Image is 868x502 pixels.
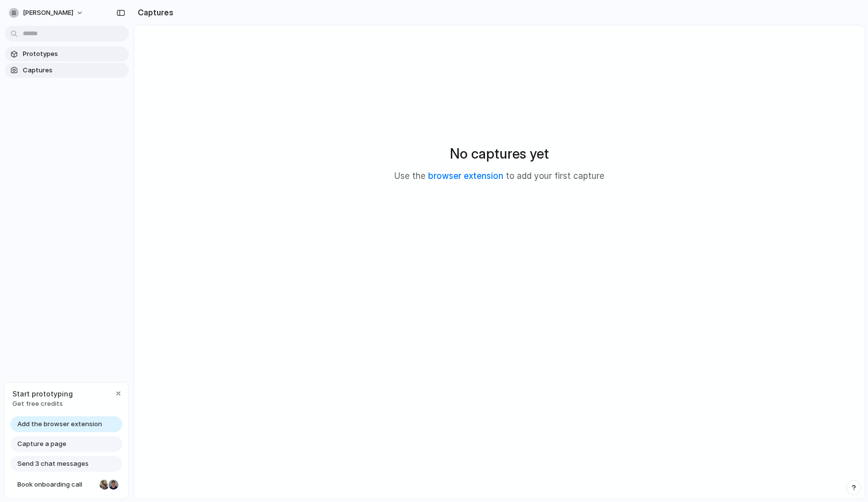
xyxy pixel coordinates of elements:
[428,171,503,181] a: browser extension
[5,63,129,78] a: Captures
[23,65,125,75] span: Captures
[5,47,129,61] a: Prototypes
[394,170,604,183] p: Use the to add your first capture
[134,6,173,18] h2: Captures
[17,419,102,429] span: Add the browser extension
[108,479,119,491] div: Christian Iacullo
[99,479,110,491] div: Nicole Kubica
[17,459,89,469] span: Send 3 chat messages
[17,480,96,490] span: Book onboarding call
[17,439,66,449] span: Capture a page
[10,477,122,493] a: Book onboarding call
[5,5,89,21] button: [PERSON_NAME]
[23,8,73,18] span: [PERSON_NAME]
[12,399,73,409] span: Get free credits
[450,143,549,164] h2: No captures yet
[12,389,73,399] span: Start prototyping
[23,49,125,59] span: Prototypes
